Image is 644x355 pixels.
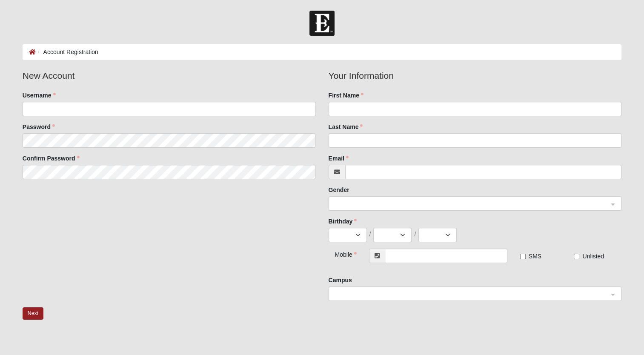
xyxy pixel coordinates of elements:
input: Unlisted [574,254,579,259]
label: Email [329,154,349,163]
button: Next [23,307,43,320]
label: First Name [329,91,364,100]
label: Username [23,91,56,100]
input: SMS [520,254,526,259]
label: Confirm Password [23,154,80,163]
label: Last Name [329,123,363,131]
legend: New Account [23,69,316,83]
div: Mobile [329,249,353,259]
label: Password [23,123,55,131]
legend: Your Information [329,69,622,83]
label: Birthday [329,217,357,226]
span: / [414,230,416,238]
li: Account Registration [36,48,98,57]
span: / [369,230,371,238]
span: Unlisted [582,253,604,260]
label: Gender [329,186,349,194]
label: Campus [329,276,352,284]
img: Church of Eleven22 Logo [309,11,335,36]
span: SMS [529,253,541,260]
